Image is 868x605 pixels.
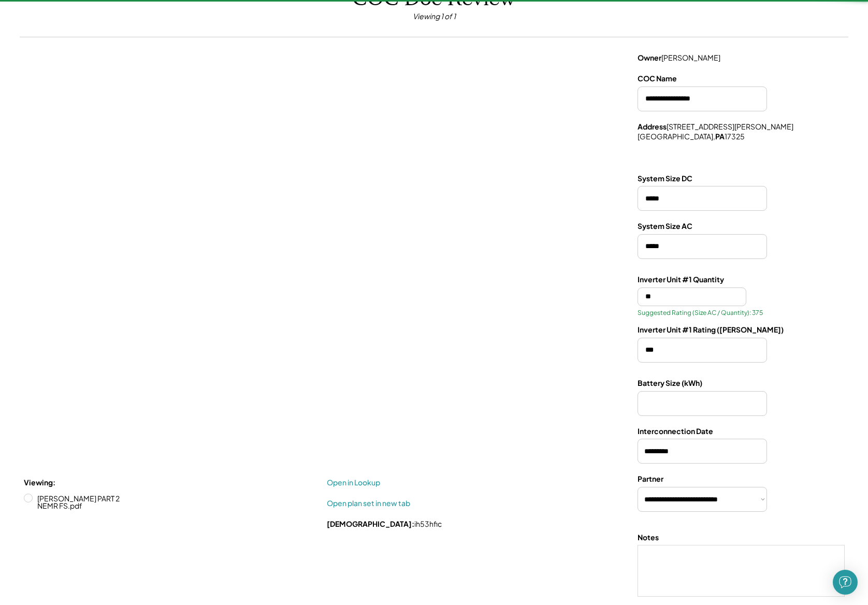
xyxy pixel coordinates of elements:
div: COC Name [638,74,677,84]
strong: Owner [638,53,661,62]
div: Notes [638,532,659,543]
div: Battery Size (kWh) [638,378,702,388]
strong: [DEMOGRAPHIC_DATA]: [327,519,414,528]
div: ih53hfic [327,519,442,529]
strong: PA [715,132,725,141]
div: Inverter Unit #1 Quantity [638,275,724,285]
div: Suggested Rating (Size AC / Quantity): 375 [638,309,763,318]
div: Viewing: [24,478,55,488]
div: Interconnection Date [638,426,713,437]
a: Open in Lookup [327,478,404,488]
div: [PERSON_NAME] [638,53,720,63]
div: [STREET_ADDRESS][PERSON_NAME] [GEOGRAPHIC_DATA], 17325 [638,122,793,142]
div: System Size AC [638,221,692,232]
div: Open Intercom Messenger [833,570,858,595]
a: Open plan set in new tab [327,498,410,509]
div: System Size DC [638,174,692,184]
label: [PERSON_NAME] PART 2 NEMR FS.pdf [34,495,127,509]
strong: Address [638,122,667,131]
div: Partner [638,474,663,484]
div: Viewing 1 of 1 [413,11,456,22]
div: Inverter Unit #1 Rating ([PERSON_NAME]) [638,325,784,335]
